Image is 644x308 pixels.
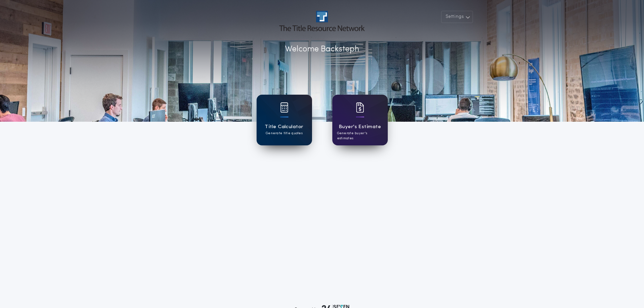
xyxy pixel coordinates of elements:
img: card icon [280,102,288,113]
h1: Buyer's Estimate [339,123,381,131]
p: Generate buyer's estimates [337,131,383,141]
a: card iconTitle CalculatorGenerate title quotes [257,95,312,145]
a: card iconBuyer's EstimateGenerate buyer's estimates [332,95,388,145]
p: Generate title quotes [266,131,303,136]
img: account-logo [279,11,364,31]
h1: Title Calculator [265,123,303,131]
button: Settings [441,11,473,23]
p: Welcome Back steph [285,43,359,55]
img: card icon [356,102,364,113]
